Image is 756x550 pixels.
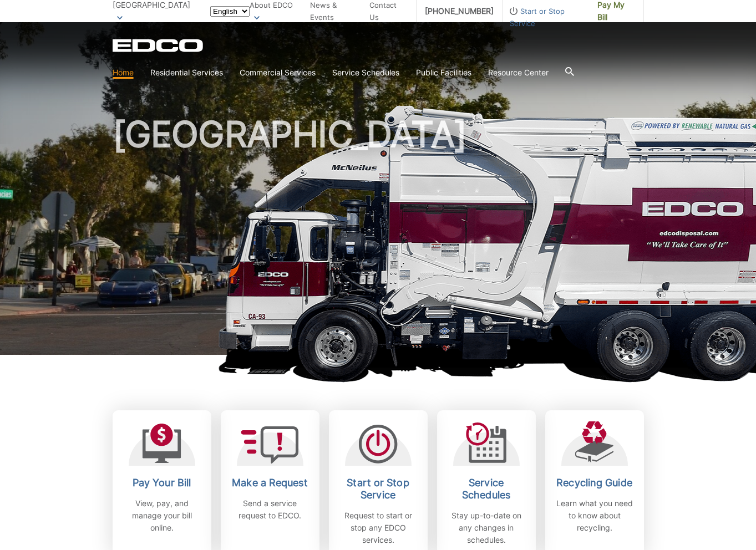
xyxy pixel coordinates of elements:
[554,477,636,489] h2: Recycling Guide
[210,6,250,17] select: Select a language
[445,477,527,501] h2: Service Schedules
[150,67,223,79] a: Residential Services
[240,67,316,79] a: Commercial Services
[488,67,549,79] a: Resource Center
[445,510,527,546] p: Stay up-to-date on any changes in schedules.
[229,497,311,522] p: Send a service request to EDCO.
[332,67,399,79] a: Service Schedules
[337,510,419,546] p: Request to start or stop any EDCO services.
[121,477,203,489] h2: Pay Your Bill
[113,39,205,52] a: EDCD logo. Return to the homepage.
[229,477,311,489] h2: Make a Request
[554,497,636,534] p: Learn what you need to know about recycling.
[416,67,471,79] a: Public Facilities
[113,67,134,79] a: Home
[113,116,644,360] h1: [GEOGRAPHIC_DATA]
[337,477,419,501] h2: Start or Stop Service
[121,497,203,534] p: View, pay, and manage your bill online.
